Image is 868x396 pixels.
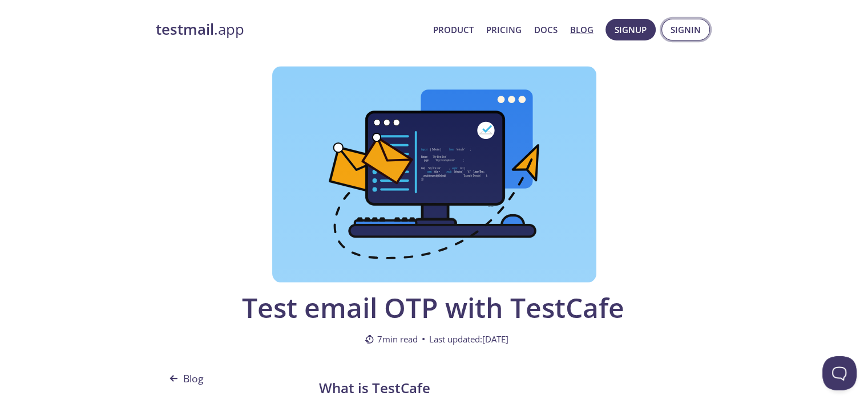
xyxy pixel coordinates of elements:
[661,19,710,40] button: Signin
[156,20,424,39] a: testmail.app
[433,22,474,37] a: Product
[822,356,857,390] iframe: Help Scout Beacon - Open
[486,22,522,37] a: Pricing
[605,19,656,40] button: Signup
[238,292,628,323] span: Test email OTP with TestCafe
[534,22,558,37] a: Docs
[671,22,701,37] span: Signin
[165,368,211,389] span: Blog
[365,332,418,346] span: 7 min read
[570,22,594,37] a: Blog
[429,332,508,346] span: Last updated: [DATE]
[615,22,647,37] span: Signup
[156,19,214,39] strong: testmail
[165,352,283,394] a: Blog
